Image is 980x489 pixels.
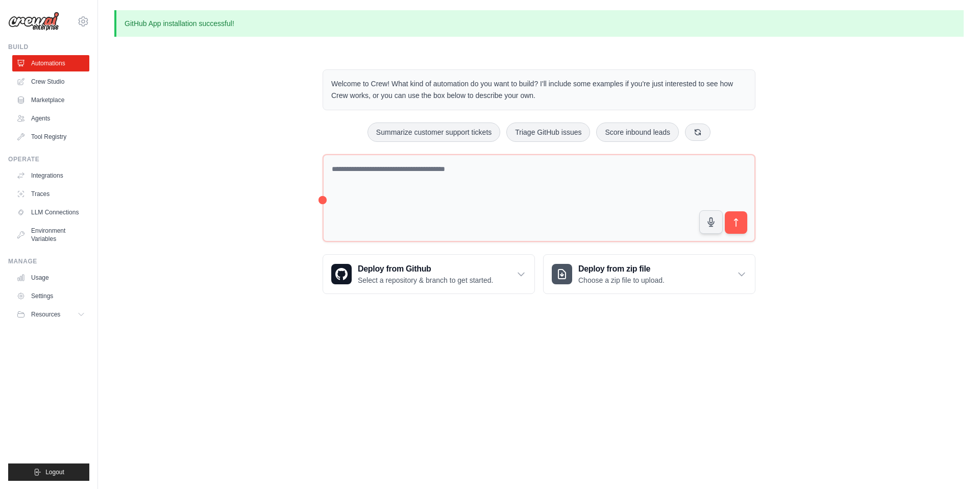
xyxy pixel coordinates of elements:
h3: Deploy from Github [358,263,493,275]
span: Resources [31,310,60,319]
a: Crew Studio [12,74,89,90]
button: Triage GitHub issues [506,123,590,142]
p: Choose a zip file to upload. [578,275,665,285]
div: Operate [8,155,89,163]
a: Traces [12,186,89,202]
a: LLM Connections [12,204,89,221]
div: Manage [8,257,89,265]
span: Logout [45,468,64,476]
a: Usage [12,270,89,286]
button: Summarize customer support tickets [367,123,500,142]
div: Build [8,43,89,51]
button: Score inbound leads [596,123,679,142]
img: Logo [8,12,59,31]
p: Welcome to Crew! What kind of automation do you want to build? I'll include some examples if you'... [331,78,747,102]
button: Resources [12,306,89,323]
a: Tool Registry [12,129,89,145]
p: Select a repository & branch to get started. [358,275,493,285]
a: Settings [12,288,89,304]
a: Marketplace [12,92,89,108]
h3: Deploy from zip file [578,263,665,275]
p: GitHub App installation successful! [114,10,964,37]
a: Environment Variables [12,223,89,247]
a: Integrations [12,167,89,184]
a: Automations [12,55,89,71]
button: Logout [8,463,89,481]
a: Agents [12,110,89,127]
